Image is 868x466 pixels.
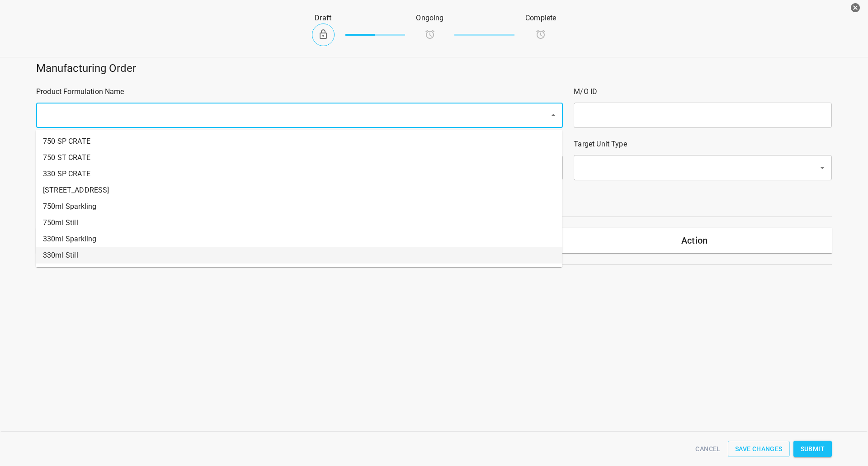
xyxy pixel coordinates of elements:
[793,441,832,457] button: Submit
[801,443,825,455] span: Submit
[816,161,829,174] button: Open
[728,441,790,457] button: Save Changes
[36,182,562,198] li: [STREET_ADDRESS]
[547,109,560,122] button: Close
[36,133,562,150] li: 750 SP CRATE
[681,233,832,248] h6: Action
[416,13,443,24] p: Ongoing
[735,443,783,455] span: Save Changes
[312,13,335,24] p: Draft
[36,166,562,182] li: 330 SP CRATE
[520,233,670,248] h6: Lot Code
[36,86,563,97] p: Product Formulation Name
[574,86,832,97] p: M/O ID
[525,13,556,24] p: Complete
[36,150,562,166] li: 750 ST CRATE
[36,231,562,247] li: 330ml Sparkling
[574,139,832,150] p: Target Unit Type
[36,215,562,231] li: 750ml Still
[692,441,724,457] button: Cancel
[36,247,562,264] li: 330ml Still
[36,198,562,215] li: 750ml Sparkling
[695,443,720,455] span: Cancel
[36,61,832,75] h5: Manufacturing Order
